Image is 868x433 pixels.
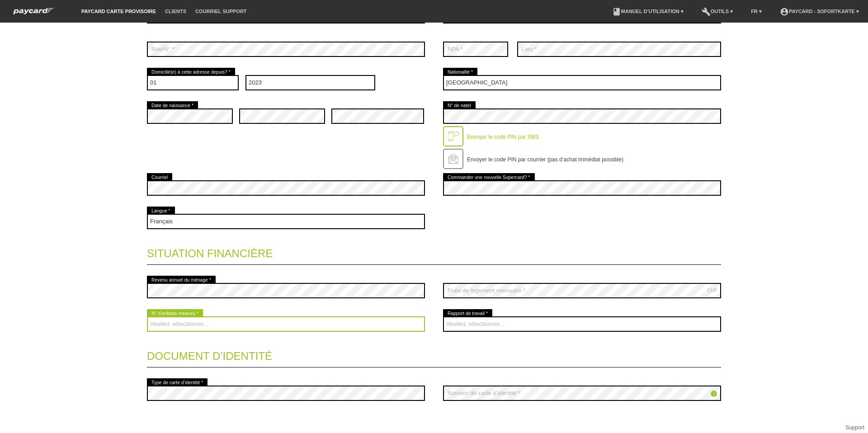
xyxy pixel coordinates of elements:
a: Support [845,424,864,431]
a: buildOutils ▾ [697,9,737,14]
a: paycard Sofortkarte [9,10,59,17]
a: account_circlepaycard - Sofortkarte ▾ [775,9,863,14]
i: account_circle [780,7,789,16]
a: Clients [160,9,191,14]
a: info [710,391,717,399]
label: Envoyer le code PIN par courrier (pas d’achat immédiat possible) [467,156,623,163]
div: CHF [707,287,717,293]
a: bookManuel d’utilisation ▾ [608,9,688,14]
i: build [702,7,711,16]
label: Envoyer le code PIN par SMS [467,134,539,140]
a: FR ▾ [746,9,766,14]
a: Courriel Support [191,9,251,14]
legend: Situation financière [147,238,721,265]
legend: Document d’identité [147,341,721,367]
a: paycard carte provisoire [77,9,160,14]
i: info [710,390,717,397]
i: book [612,7,621,16]
img: paycard Sofortkarte [9,6,59,16]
